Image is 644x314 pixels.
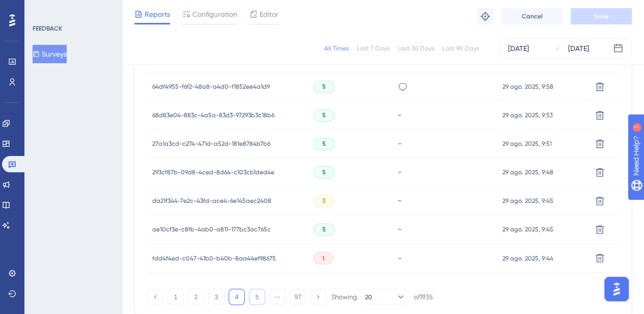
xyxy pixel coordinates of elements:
[398,139,492,148] div: -
[208,289,225,305] button: 3
[33,45,67,63] button: Surveys
[322,225,326,233] span: 5
[522,12,543,20] span: Cancel
[322,83,326,91] span: 5
[152,168,274,176] span: 293cf87b-09d8-4ced-8d64-c103cb1ded4e
[260,8,278,20] span: Editor
[145,8,170,20] span: Reports
[502,225,553,233] span: 29 ago. 2025, 9:45
[152,111,274,119] span: 68d83e04-883c-4a5a-83d3-97293b3c18b6
[167,289,184,305] button: 1
[502,197,553,205] span: 29 ago. 2025, 9:45
[152,225,271,233] span: ae10cf3e-c8fb-4ab0-a811-177bc3ac765c
[324,44,349,53] div: All Times
[571,8,632,24] button: Save
[601,274,632,304] iframe: UserGuiding AI Assistant Launcher
[192,8,237,20] span: Configuration
[568,42,589,55] div: [DATE]
[442,44,479,53] div: Last 90 Days
[322,254,324,262] span: 1
[365,293,372,301] span: 20
[594,12,608,20] span: Save
[502,111,552,119] span: 29 ago. 2025, 9:53
[398,44,434,53] div: Last 30 Days
[24,3,64,15] span: Need Help?
[365,289,406,305] button: 20
[322,111,326,119] span: 5
[152,140,270,148] span: 27a1a3cd-c274-471d-a52d-181e8784b7b6
[398,110,492,120] div: -
[322,168,326,176] span: 5
[501,8,563,24] button: Cancel
[152,254,276,262] span: fdd4f4ed-c047-41b0-b40b-8aa44ef98675
[502,83,553,91] span: 29 ago. 2025, 9:58
[249,289,265,305] button: 5
[357,44,389,53] div: Last 7 Days
[322,140,326,148] span: 5
[322,197,325,205] span: 3
[398,167,492,177] div: -
[152,83,270,91] span: 64df4955-f6f2-48a8-a4d0-f1852ee4a1d9
[508,42,529,55] div: [DATE]
[71,5,74,13] div: 1
[290,289,306,305] button: 97
[502,140,551,148] span: 29 ago. 2025, 9:51
[398,224,492,234] div: -
[398,196,492,205] div: -
[414,292,433,301] div: of 1935
[33,24,62,33] div: FEEDBACK
[152,197,271,205] span: da21f344-7e2c-43fd-ace4-6e145aec2408
[502,254,553,262] span: 29 ago. 2025, 9:44
[331,292,357,301] div: Showing
[269,289,286,305] button: ⋯
[502,168,553,176] span: 29 ago. 2025, 9:48
[398,253,492,263] div: -
[188,289,204,305] button: 2
[229,289,245,305] button: 4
